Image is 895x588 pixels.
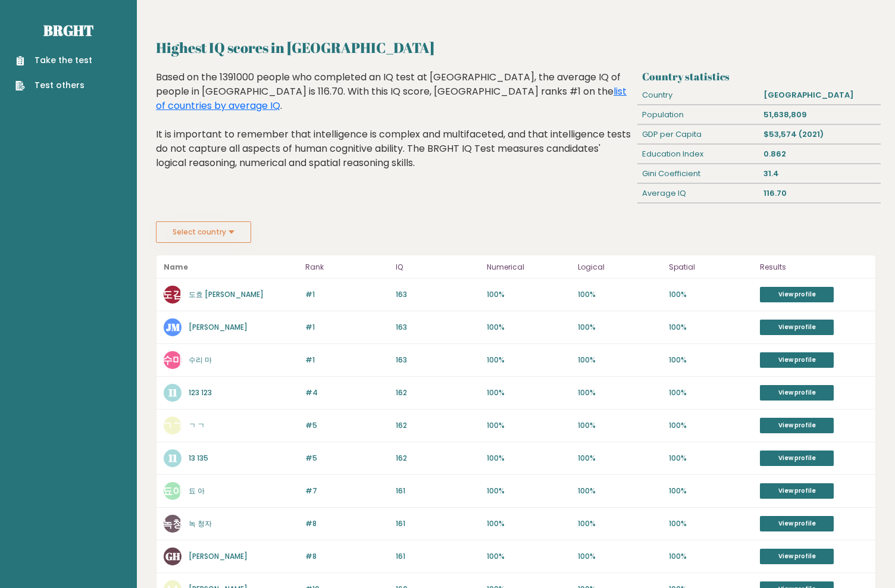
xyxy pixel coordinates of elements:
div: 116.70 [759,184,880,203]
a: [PERSON_NAME] [189,551,248,561]
a: 123 123 [189,387,212,398]
p: 100% [669,518,753,529]
div: Population [637,105,759,124]
text: 수마 [162,353,183,367]
div: 51,638,809 [759,105,880,124]
p: Spatial [669,260,753,274]
div: 0.862 [759,145,880,164]
text: ㄱㄱ [162,418,183,432]
text: 녹청 [162,517,183,530]
a: 13 135 [189,453,208,463]
p: #1 [305,355,389,365]
div: Based on the 1391000 people who completed an IQ test at [GEOGRAPHIC_DATA], the average IQ of peop... [156,70,633,188]
text: 도김 [162,287,183,301]
p: 100% [669,355,753,365]
p: 161 [396,518,480,529]
p: #1 [305,289,389,300]
p: #7 [305,486,389,496]
div: Gini Coefficient [637,164,759,183]
p: 162 [396,420,480,431]
button: Select country [156,221,251,243]
a: ㄱ ㄱ [189,420,205,430]
p: 100% [487,387,571,398]
p: 100% [487,453,571,464]
a: View profile [760,418,834,433]
p: 100% [578,486,662,496]
div: [GEOGRAPHIC_DATA] [759,86,880,105]
b: Name [164,262,188,272]
a: View profile [760,287,834,302]
a: 도효 [PERSON_NAME] [189,289,264,299]
p: 100% [578,387,662,398]
div: $53,574 (2021) [759,125,880,144]
a: 됴 아 [189,486,205,496]
a: View profile [760,516,834,531]
p: 100% [487,518,571,529]
a: View profile [760,549,834,564]
p: 162 [396,453,480,464]
p: #8 [305,551,389,562]
p: 100% [487,322,571,333]
p: 100% [669,420,753,431]
a: 녹 청자 [189,518,212,528]
text: 11 [168,451,177,465]
p: 100% [669,486,753,496]
p: 100% [578,453,662,464]
p: 100% [578,420,662,431]
p: 100% [487,551,571,562]
a: View profile [760,385,834,401]
p: 100% [487,486,571,496]
a: Test others [15,79,92,92]
div: GDP per Capita [637,125,759,144]
a: Take the test [15,54,92,67]
a: list of countries by average IQ [156,85,627,112]
p: #4 [305,387,389,398]
p: 163 [396,322,480,333]
p: #5 [305,453,389,464]
div: Education Index [637,145,759,164]
a: Brght [43,21,93,40]
p: 100% [487,355,571,365]
a: 수리 마 [189,355,212,365]
p: #1 [305,322,389,333]
div: 31.4 [759,164,880,183]
h3: Country statistics [642,70,876,83]
text: 됴아 [162,484,183,498]
div: Country [637,86,759,105]
p: #8 [305,518,389,529]
p: 163 [396,289,480,300]
p: 100% [669,289,753,300]
p: 163 [396,355,480,365]
p: 100% [669,322,753,333]
p: Results [760,260,868,274]
p: Logical [578,260,662,274]
p: 100% [578,355,662,365]
p: 100% [578,289,662,300]
p: 100% [487,289,571,300]
p: IQ [396,260,480,274]
h2: Highest IQ scores in [GEOGRAPHIC_DATA] [156,37,876,58]
text: JM [166,320,180,334]
p: 100% [487,420,571,431]
text: GH [165,549,180,563]
p: 161 [396,486,480,496]
p: 162 [396,387,480,398]
a: View profile [760,352,834,368]
a: View profile [760,451,834,466]
text: 11 [168,386,177,399]
a: View profile [760,320,834,335]
p: 161 [396,551,480,562]
div: Average IQ [637,184,759,203]
p: 100% [669,551,753,562]
a: View profile [760,483,834,499]
p: 100% [578,518,662,529]
p: Rank [305,260,389,274]
a: [PERSON_NAME] [189,322,248,332]
p: 100% [669,387,753,398]
p: 100% [669,453,753,464]
p: 100% [578,551,662,562]
p: Numerical [487,260,571,274]
p: #5 [305,420,389,431]
p: 100% [578,322,662,333]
